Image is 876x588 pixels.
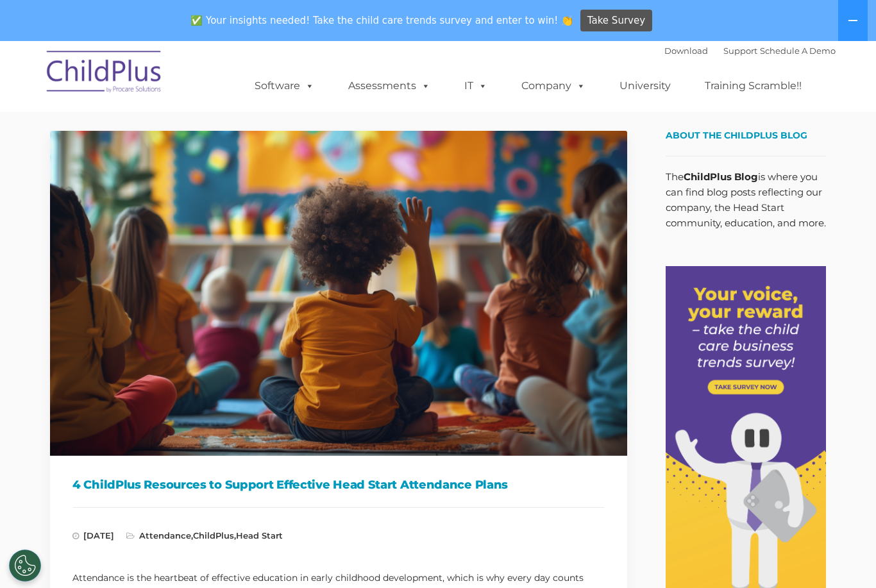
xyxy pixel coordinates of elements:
font: | [664,46,836,56]
h1: 4 ChildPlus Resources to Support Effective Head Start Attendance Plans [72,475,605,494]
span: Take Survey [587,10,645,32]
a: Download [664,46,708,56]
a: Take Survey [580,10,653,32]
span: About the ChildPlus Blog [666,130,807,141]
a: Assessments [335,73,443,99]
strong: ChildPlus Blog [684,171,758,183]
a: University [607,73,684,99]
span: [DATE] [72,530,114,541]
iframe: Chat Widget [660,449,876,588]
button: Cookies Settings [9,550,41,582]
a: Head Start [236,530,283,541]
a: ChildPlus [193,530,234,541]
a: Attendance [139,530,191,541]
span: ✅ Your insights needed! Take the child care trends survey and enter to win! 👏 [186,8,578,33]
a: Company [509,73,598,99]
a: Software [242,73,327,99]
a: Support [723,46,757,56]
p: The is where you can find blog posts reflecting our company, the Head Start community, education,... [666,169,826,231]
a: Schedule A Demo [760,46,836,56]
a: IT [451,73,500,99]
img: ChildPlus by Procare Solutions [40,42,169,106]
span: , , [126,530,283,541]
a: Training Scramble!! [692,73,814,99]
